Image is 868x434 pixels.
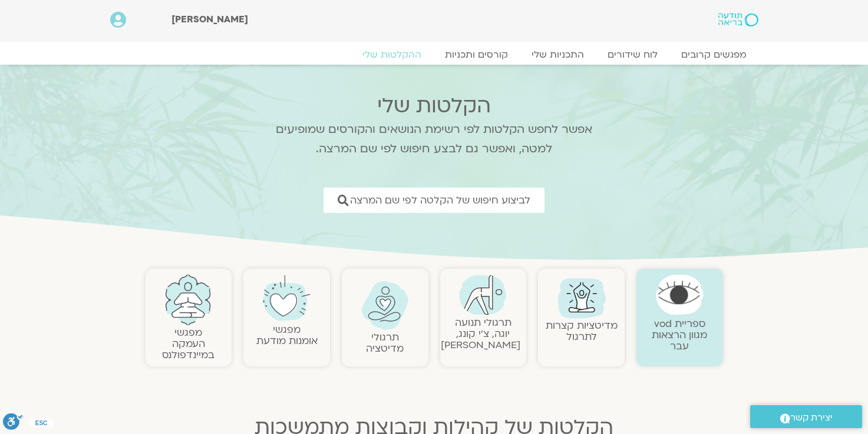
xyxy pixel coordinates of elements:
a: תרגולימדיטציה [366,330,404,355]
a: מדיטציות קצרות לתרגול [546,319,618,343]
a: ספריית vodמגוון הרצאות עבר [652,317,707,353]
a: לוח שידורים [596,49,669,61]
p: אפשר לחפש הקלטות לפי רשימת הנושאים והקורסים שמופיעים למטה, ואפשר גם לבצע חיפוש לפי שם המרצה. [260,120,608,159]
a: לביצוע חיפוש של הקלטה לפי שם המרצה [324,188,544,213]
a: התכניות שלי [520,49,596,61]
span: יצירת קשר [790,410,833,426]
span: [PERSON_NAME] [171,13,248,26]
a: יצירת קשר [750,405,862,428]
span: לביצוע חיפוש של הקלטה לפי שם המרצה [350,195,530,206]
a: מפגשיאומנות מודעת [256,323,318,348]
a: מפגשים קרובים [669,49,758,61]
a: ההקלטות שלי [351,49,433,61]
a: מפגשיהעמקה במיינדפולנס [162,326,214,362]
h2: הקלטות שלי [260,94,608,118]
nav: Menu [110,49,758,61]
a: תרגולי תנועהיוגה, צ׳י קונג, [PERSON_NAME] [441,316,520,352]
a: קורסים ותכניות [433,49,520,61]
